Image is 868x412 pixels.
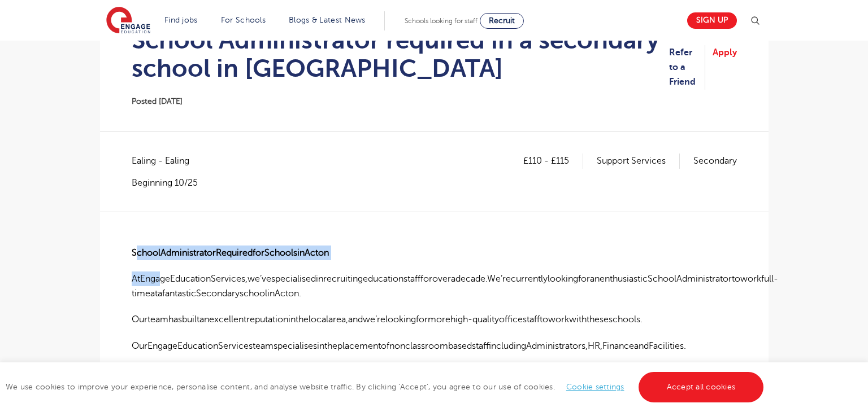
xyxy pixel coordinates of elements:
[713,45,737,90] a: Apply
[566,383,624,391] a: Cookie settings
[480,13,524,29] a: Recruit
[6,383,766,391] span: We use cookies to improve your experience, personalise content, and analyse website traffic. By c...
[132,154,201,168] span: Ealing - Ealing
[132,97,183,106] span: Posted [DATE]
[106,7,150,35] img: Engage Education
[132,271,737,301] p: AtEngageEducationServices,we’vespecialisedinrecruitingeducationstaffforoveradecade.We’recurrently...
[405,17,478,25] span: Schools looking for staff
[687,12,737,29] a: Sign up
[597,154,680,168] p: Support Services
[693,154,737,168] p: Secondary
[132,312,737,327] p: Ourteamhasbuiltanexcellentreputationinthelocalarea,andwe’relookingformorehigh-qualityofficestafft...
[639,372,764,402] a: Accept all cookies
[523,154,583,168] p: £110 - £115
[132,248,329,258] strong: SchoolAdministratorRequiredforSchoolsinActon
[489,16,515,25] span: Recruit
[221,16,266,24] a: For Schools
[132,177,201,189] p: Beginning 10/25
[289,16,366,24] a: Blogs & Latest News
[669,45,705,90] a: Refer to a Friend
[164,16,198,24] a: Find jobs
[132,26,669,82] h1: School Administrator required in a secondary school in [GEOGRAPHIC_DATA]
[132,339,737,353] p: OurEngageEducationServicesteamspecialisesintheplacementofnonclassroombasedstaffincludingAdministr...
